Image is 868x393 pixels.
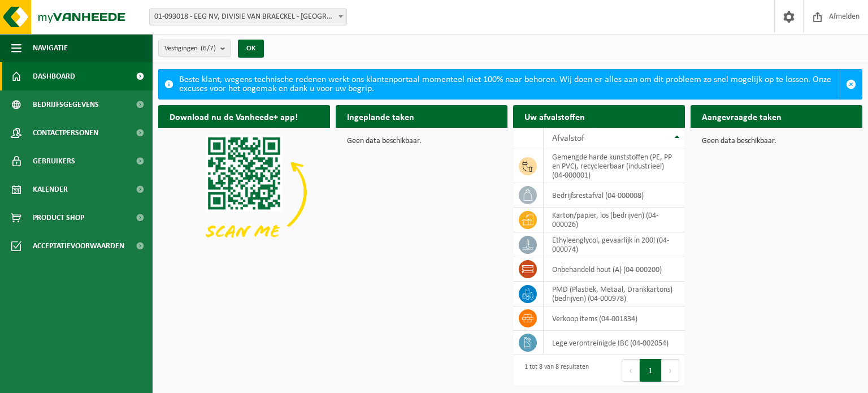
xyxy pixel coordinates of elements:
span: Acceptatievoorwaarden [33,232,124,260]
span: Product Shop [33,204,84,232]
button: OK [238,40,264,58]
td: onbehandeld hout (A) (04-000200) [544,257,685,282]
p: Geen data beschikbaar. [702,137,851,145]
td: karton/papier, los (bedrijven) (04-000026) [544,208,685,232]
span: Afvalstof [552,134,584,143]
td: Lege verontreinigde IBC (04-002054) [544,331,685,355]
td: ethyleenglycol, gevaarlijk in 200l (04-000074) [544,232,685,257]
p: Geen data beschikbaar. [347,137,496,145]
span: Gebruikers [33,147,75,175]
span: Contactpersonen [33,119,98,147]
button: 1 [640,359,662,382]
span: Vestigingen [164,40,216,57]
button: Previous [622,359,640,382]
td: bedrijfsrestafval (04-000008) [544,183,685,208]
span: Bedrijfsgegevens [33,90,99,119]
button: Vestigingen(6/7) [158,40,231,57]
h2: Uw afvalstoffen [513,105,596,127]
count: (6/7) [201,45,216,52]
div: Beste klant, wegens technische redenen werkt ons klantenportaal momenteel niet 100% naar behoren.... [179,70,840,99]
h2: Download nu de Vanheede+ app! [158,105,309,127]
h2: Ingeplande taken [336,105,426,127]
td: verkoop items (04-001834) [544,306,685,331]
span: Navigatie [33,34,68,62]
button: Next [662,359,679,382]
span: Kalender [33,175,68,204]
span: 01-093018 - EEG NV, DIVISIE VAN BRAECKEL - SINT-MARTENS-LATEM [149,8,347,25]
span: 01-093018 - EEG NV, DIVISIE VAN BRAECKEL - SINT-MARTENS-LATEM [150,9,346,25]
td: PMD (Plastiek, Metaal, Drankkartons) (bedrijven) (04-000978) [544,282,685,306]
td: gemengde harde kunststoffen (PE, PP en PVC), recycleerbaar (industrieel) (04-000001) [544,149,685,183]
span: Dashboard [33,62,75,90]
h2: Aangevraagde taken [691,105,793,127]
div: 1 tot 8 van 8 resultaten [519,358,589,383]
img: Download de VHEPlus App [158,128,330,257]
